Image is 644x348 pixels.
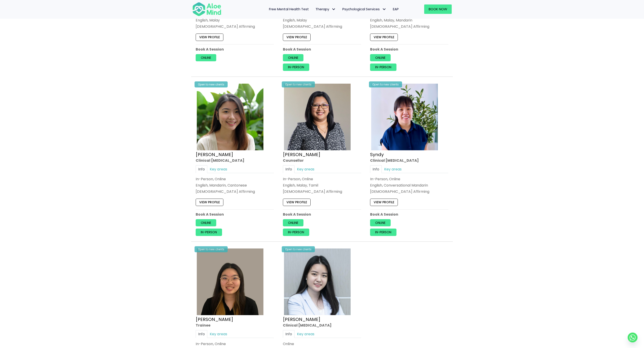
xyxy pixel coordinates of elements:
[283,47,361,52] p: Book A Session
[424,4,452,14] a: Book Now
[196,158,274,163] div: Clinical [MEDICAL_DATA]
[196,212,274,217] p: Book A Session
[196,316,233,323] a: [PERSON_NAME]
[283,176,361,182] div: In-Person, Online
[192,2,221,17] img: Aloe mind Logo
[195,81,228,87] div: Open to new clients
[370,18,448,23] p: English, Malay, Mandarin
[266,4,312,14] a: Free Mental Health Test
[196,229,222,236] a: In-person
[283,64,309,71] a: In-person
[196,47,274,52] p: Book A Session
[370,47,448,52] p: Book A Session
[284,248,351,315] img: Yen Li Clinical Psychologist
[369,81,402,87] div: Open to new clients
[370,189,448,194] div: [DEMOGRAPHIC_DATA] Affirming
[370,165,382,173] a: Info
[283,330,294,338] a: Info
[283,24,361,29] div: [DEMOGRAPHIC_DATA] Affirming
[370,151,384,157] a: Syndy
[283,189,361,194] div: [DEMOGRAPHIC_DATA] Affirming
[429,7,447,11] span: Book Now
[370,24,448,29] div: [DEMOGRAPHIC_DATA] Affirming
[196,18,274,23] p: English, Malay
[196,330,207,338] a: Info
[283,212,361,217] p: Book A Session
[294,165,317,173] a: Key areas
[370,54,391,61] a: Online
[283,199,311,206] a: View profile
[371,84,438,150] img: Syndy
[330,6,337,13] span: Therapy: submenu
[196,323,274,328] div: Trainee
[393,7,399,11] span: EAP
[284,84,351,150] img: Sabrina
[196,34,223,41] a: View profile
[207,165,230,173] a: Key areas
[282,81,315,87] div: Open to new clients
[196,176,274,182] div: In-Person, Online
[390,4,402,14] a: EAP
[283,341,361,346] div: Online
[282,246,315,252] div: Open to new clients
[196,54,216,61] a: Online
[196,219,216,226] a: Online
[283,158,361,163] div: Counsellor
[207,330,230,338] a: Key areas
[195,246,228,252] div: Open to new clients
[628,333,638,342] a: Whatsapp
[283,316,320,323] a: [PERSON_NAME]
[283,229,309,236] a: In-person
[197,248,263,315] img: Profile – Xin Yi
[283,219,303,226] a: Online
[370,212,448,217] p: Book A Session
[196,341,274,346] div: In-Person, Online
[283,323,361,328] div: Clinical [MEDICAL_DATA]
[370,64,396,71] a: In-person
[196,199,223,206] a: View profile
[197,84,263,150] img: Peggy Clin Psych
[381,6,387,13] span: Psychological Services: submenu
[370,176,448,182] div: In-Person, Online
[382,165,404,173] a: Key areas
[370,34,398,41] a: View profile
[294,330,317,338] a: Key areas
[196,151,233,157] a: [PERSON_NAME]
[342,7,386,11] span: Psychological Services
[196,183,274,188] p: English, Mandarin, Cantonese
[227,4,402,14] nav: Menu
[370,219,391,226] a: Online
[196,165,207,173] a: Info
[283,151,320,157] a: [PERSON_NAME]
[370,183,448,188] p: English, Conversational Mandarin
[283,54,303,61] a: Online
[269,7,309,11] span: Free Mental Health Test
[312,4,339,14] a: TherapyTherapy: submenu
[283,18,361,23] p: English, Malay
[196,24,274,29] div: [DEMOGRAPHIC_DATA] Affirming
[196,189,274,194] div: [DEMOGRAPHIC_DATA] Affirming
[370,229,396,236] a: In-person
[283,34,311,41] a: View profile
[370,158,448,163] div: Clinical [MEDICAL_DATA]
[339,4,390,14] a: Psychological ServicesPsychological Services: submenu
[370,199,398,206] a: View profile
[283,165,294,173] a: Info
[316,7,336,11] span: Therapy
[283,183,361,188] p: English, Malay, Tamil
